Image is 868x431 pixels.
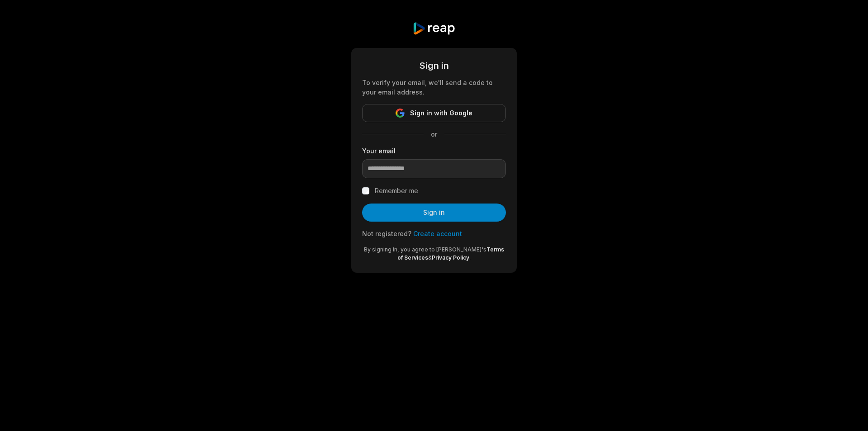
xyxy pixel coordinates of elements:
[362,230,411,237] span: Not registered?
[362,59,506,72] div: Sign in
[428,254,432,261] span: &
[397,246,504,261] a: Terms of Services
[469,254,471,261] span: .
[410,108,472,118] span: Sign in with Google
[362,104,506,122] button: Sign in with Google
[364,246,486,253] span: By signing in, you agree to [PERSON_NAME]'s
[413,230,462,237] a: Create account
[424,129,444,139] span: or
[362,146,506,156] label: Your email
[432,254,469,261] a: Privacy Policy
[362,204,506,222] button: Sign in
[375,185,418,196] label: Remember me
[362,78,506,97] div: To verify your email, we'll send a code to your email address.
[412,22,455,35] img: reap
